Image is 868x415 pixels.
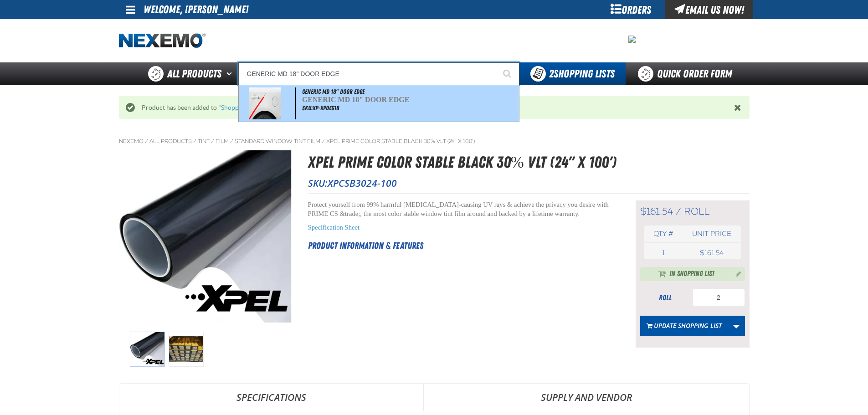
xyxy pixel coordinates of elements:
[729,268,743,279] button: Manage current product in the Shopping List
[326,138,475,145] a: XPEL PRIME Color Stable Black 30% VLT (24" x 100')
[193,138,196,145] span: /
[519,62,626,85] button: You have 2 Shopping Lists. Open to view details
[308,177,750,190] p: SKU:
[424,384,749,411] a: Supply and Vendor
[169,332,204,367] img: XPEL PRIME Color Stable Black 30% VLT (24" x 100')
[119,138,144,145] a: Nexemo
[308,239,613,252] h2: Product Information & Features
[119,33,205,49] img: Nexemo logo
[684,205,709,217] span: roll
[683,225,740,242] th: Unit price
[676,205,681,217] span: /
[119,33,205,49] a: Home
[728,316,745,336] a: More Actions
[683,246,740,259] td: $161.54
[223,62,238,85] button: Open All Products pages
[230,138,233,145] span: /
[119,138,750,145] nav: Breadcrumbs
[626,62,749,85] a: Quick Order Form
[216,138,229,145] a: Film
[628,36,636,43] img: 3582f5c71ed677d1cb1f42fc97e79ade.jpeg
[669,269,714,280] span: In Shopping List
[235,138,320,145] a: Standard Window Tint Film
[322,138,325,145] span: /
[497,62,519,85] button: Start Searching
[119,150,292,323] img: XPEL PRIME Color Stable Black 30% VLT (24" x 100')
[221,104,259,111] a: Shopping List
[167,66,221,82] span: All Products
[549,67,615,80] span: Shopping Lists
[308,224,360,231] a: Specification Sheet
[549,67,554,80] strong: 2
[130,332,165,367] img: XPEL PRIME Color Stable Black 30% VLT (24" x 100')
[135,103,734,112] div: Product has been added to " "
[308,200,613,219] p: Protect yourself from 99% harmful [MEDICAL_DATA]-causing UV rays & achieve the privacy you desire...
[662,249,665,257] span: 1
[693,288,745,307] input: Product Quantity
[732,101,745,114] button: Close the Notification
[238,62,519,85] input: Search
[328,177,397,190] span: XPCSB3024-100
[640,316,728,336] button: Update Shopping List
[644,225,683,242] th: Qty #
[308,150,750,174] h1: XPEL PRIME Color Stable Black 30% VLT (24" x 100')
[302,88,365,95] span: GENERIC MD 18" DOOR EDGE
[198,138,210,145] a: Tint
[211,138,214,145] span: /
[249,87,281,119] img: 63a3275874cac069605795-deg1003.png
[302,104,339,112] span: SKU:XP-XPDEG18
[640,205,673,217] span: $161.54
[149,138,192,145] a: All Products
[119,384,423,411] a: Specifications
[302,96,410,103] span: GENERIC MD 18" DOOR EDGE
[145,138,148,145] span: /
[640,293,690,303] div: roll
